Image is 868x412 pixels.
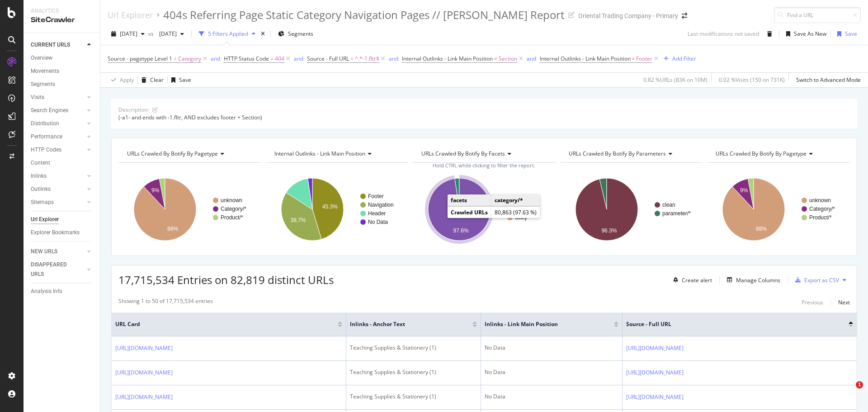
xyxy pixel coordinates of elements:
svg: A chart. [707,170,849,249]
div: Next [838,298,850,306]
span: URLs Crawled By Botify By pagetype [716,150,807,157]
div: Visits [31,93,44,102]
div: A chart. [413,170,554,249]
span: Inlinks - Anchor Text [350,320,459,328]
div: 0.02 % Visits ( 150 on 731K ) [719,76,785,84]
a: Performance [31,132,85,142]
div: Switch to Advanced Mode [796,76,861,84]
button: 5 Filters Applied [195,27,259,41]
div: Outlinks [31,185,51,194]
text: 97.6% [453,228,469,234]
td: facets [448,194,491,206]
text: 88% [167,226,178,232]
text: No Data [368,219,388,225]
div: Save As New [794,30,826,38]
span: 2025 Jul. 25th [120,30,137,38]
text: Navigation [368,202,394,208]
button: Switch to Advanced Mode [793,73,861,87]
a: Sitemaps [31,198,85,207]
button: Segments [274,27,317,41]
span: URLs Crawled By Botify By pagetype [127,150,218,157]
text: unknown [809,197,831,204]
span: ≠ [494,55,497,62]
a: Visits [31,93,85,102]
h4: URLs Crawled By Botify By pagetype [125,147,253,161]
div: HTTP Codes [31,145,61,155]
text: utility [515,214,527,221]
text: 9% [151,187,160,194]
div: Url Explorer [31,215,59,224]
text: 45.3% [322,204,337,210]
div: Explorer Bookmarks [31,228,80,237]
a: Inlinks [31,171,85,181]
text: 9% [740,187,748,194]
div: Export as CSV [804,276,839,284]
div: Clear [150,76,164,84]
div: Teaching Supplies & Stationery (1) [350,393,477,401]
div: Performance [31,132,62,142]
div: CURRENT URLS [31,40,70,50]
svg: A chart. [118,170,260,249]
a: Content [31,158,94,168]
button: and [389,54,398,63]
text: 88% [756,226,767,232]
div: Oriental Trading Company - Primary [578,11,678,20]
a: Distribution [31,119,85,128]
span: 2025 Jun. 27th [156,30,177,38]
button: [DATE] [156,27,188,41]
span: URLs Crawled By Botify By parameters [569,150,666,157]
div: Movements [31,66,59,76]
a: DISAPPEARED URLS [31,260,85,279]
a: Segments [31,80,94,89]
div: No Data [485,393,618,401]
span: Category [178,52,201,65]
div: (-a1- and ends with -1.fltr, AND excludes footer + Section) [118,114,850,121]
div: No Data [485,368,618,376]
svg: A chart. [560,170,702,249]
div: NEW URLS [31,247,57,256]
text: unknown [221,197,242,204]
span: Source - Full URL [626,320,835,328]
div: Manage Columns [736,276,780,284]
div: No Data [485,344,618,352]
a: [URL][DOMAIN_NAME] [115,393,173,402]
span: = [350,55,354,62]
button: Clear [138,73,164,87]
span: ≠ [632,55,635,62]
div: Apply [120,76,134,84]
div: 5 Filters Applied [208,30,248,38]
button: and [527,54,536,63]
button: Save [168,73,191,87]
div: Distribution [31,119,59,128]
button: and [294,54,303,63]
a: [URL][DOMAIN_NAME] [115,344,173,353]
span: Internal Outlinks - Link Main Position [540,55,631,62]
text: Header [368,210,386,217]
div: Last modifications not saved [688,30,759,38]
span: 404 [275,52,284,65]
a: Movements [31,66,94,76]
span: Hold CTRL while clicking to filter the report. [433,162,535,169]
text: Category/* [809,206,835,212]
a: Outlinks [31,185,85,194]
text: Product/* [809,214,832,221]
div: Teaching Supplies & Stationery (1) [350,368,477,376]
span: Footer [636,52,652,65]
svg: A chart. [266,170,407,249]
div: Description: [118,106,149,114]
text: Product/* [221,214,243,221]
div: times [259,29,267,38]
div: Save [179,76,191,84]
div: 0.82 % URLs ( 83K on 10M ) [643,76,708,84]
div: DISAPPEARED URLS [31,260,76,279]
text: Footer [368,193,384,199]
h4: URLs Crawled By Botify By pagetype [714,147,842,161]
div: Create alert [682,276,712,284]
div: and [389,55,398,62]
span: Segments [288,30,313,38]
input: Find a URL [774,7,861,23]
button: and [211,54,220,63]
div: arrow-right-arrow-left [682,13,687,19]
